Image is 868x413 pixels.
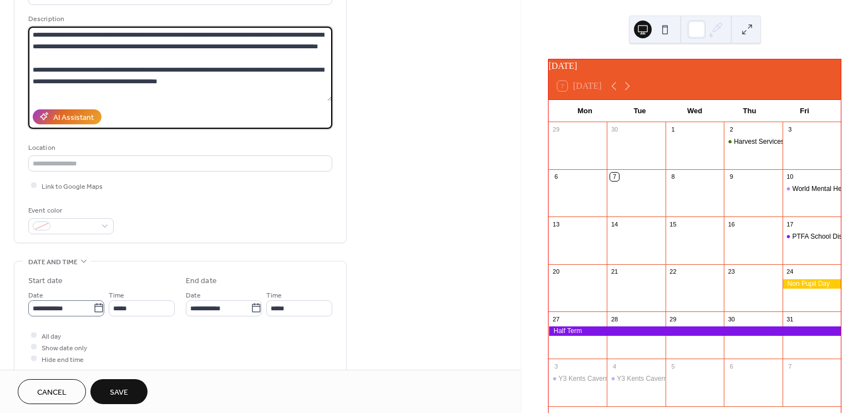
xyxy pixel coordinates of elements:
div: 8 [669,173,677,181]
div: Start date [28,275,63,287]
div: 31 [786,315,794,323]
div: 15 [669,220,677,228]
div: Y3 Kents Cavern Sycamore/Willow [617,374,720,384]
div: World Mental Health Day [783,184,841,194]
div: 22 [669,268,677,276]
div: 9 [727,173,735,181]
button: Save [90,379,148,404]
div: 30 [610,125,618,134]
div: 5 [669,362,677,370]
div: 20 [552,268,560,276]
span: Cancel [37,387,67,399]
div: 28 [610,315,618,323]
div: 3 [552,362,560,370]
div: Harvest Services [724,137,782,147]
span: Show date only [42,342,87,354]
span: Date [186,289,201,301]
div: Mon [557,100,612,122]
div: 24 [786,268,794,276]
div: 29 [552,125,560,134]
span: All day [42,330,61,342]
div: 6 [727,362,735,370]
div: Harvest Services [734,137,784,147]
div: 14 [610,220,618,228]
div: 13 [552,220,560,228]
div: 23 [727,268,735,276]
div: Half Term [549,326,841,336]
div: 30 [727,315,735,323]
div: 29 [669,315,677,323]
div: Y3 Kents Cavern Sycamore/Willow [607,374,665,384]
button: Cancel [18,379,86,404]
div: 2 [727,125,735,134]
div: 21 [610,268,618,276]
div: Location [28,142,330,154]
div: PTFA School Discos [793,232,853,241]
span: Save [110,387,128,399]
div: 6 [552,173,560,181]
span: Date and time [28,256,78,268]
div: 16 [727,220,735,228]
div: Tue [612,100,667,122]
div: World Mental Health Day [793,184,866,194]
div: Thu [722,100,777,122]
div: Y3 Kents Cavern Beech Class [559,374,648,384]
div: PTFA School Discos [783,232,841,241]
div: 3 [786,125,794,134]
div: 1 [669,125,677,134]
div: Non Pupil Day [783,279,841,289]
div: [DATE] [549,59,841,73]
span: Hide end time [42,354,84,365]
div: 7 [786,362,794,370]
button: AI Assistant [33,109,101,124]
span: Time [266,289,282,301]
div: Description [28,13,330,25]
div: 7 [610,173,618,181]
div: 4 [610,362,618,370]
div: End date [186,275,217,287]
div: 17 [786,220,794,228]
div: AI Assistant [53,112,94,123]
span: Date [28,289,43,301]
span: Link to Google Maps [42,180,103,192]
span: Time [109,289,124,301]
div: Fri [777,100,832,122]
div: Event color [28,205,111,216]
div: Wed [667,100,722,122]
div: Y3 Kents Cavern Beech Class [549,374,607,384]
div: 10 [786,173,794,181]
div: 27 [552,315,560,323]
